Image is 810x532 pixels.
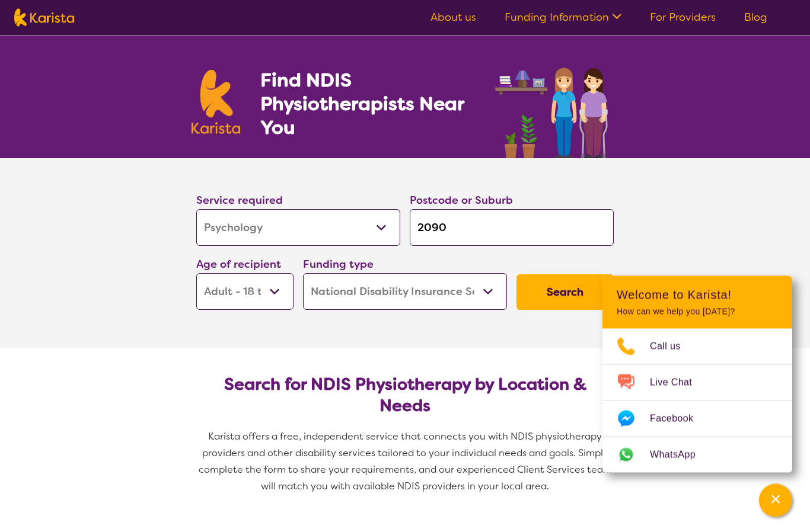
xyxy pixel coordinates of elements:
[505,10,621,24] a: Funding Information
[303,258,374,272] label: Funding type
[192,429,618,495] p: Karista offers a free, independent service that connects you with NDIS physiotherapy providers an...
[602,437,792,473] a: Web link opens in a new tab.
[430,10,476,24] a: About us
[650,410,707,428] span: Facebook
[14,9,74,27] img: Karista logo
[650,374,706,392] span: Live Chat
[602,329,792,473] ul: Choose channel
[650,338,695,355] span: Call us
[602,276,792,473] div: Channel Menu
[206,374,604,417] h2: Search for NDIS Physiotherapy by Location & Needs
[410,194,513,208] label: Postcode or Suburb
[650,10,716,24] a: For Providers
[650,446,710,464] span: WhatsApp
[410,210,614,246] input: Type
[744,10,767,24] a: Blog
[516,275,614,310] button: Search
[492,55,618,159] img: physiotherapy
[759,484,792,517] button: Channel Menu
[192,70,240,134] img: Karista logo
[617,288,778,302] h2: Welcome to Karista!
[196,258,281,272] label: Age of recipient
[196,194,283,208] label: Service required
[617,307,778,317] p: How can we help you [DATE]?
[260,69,480,140] h1: Find NDIS Physiotherapists Near You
